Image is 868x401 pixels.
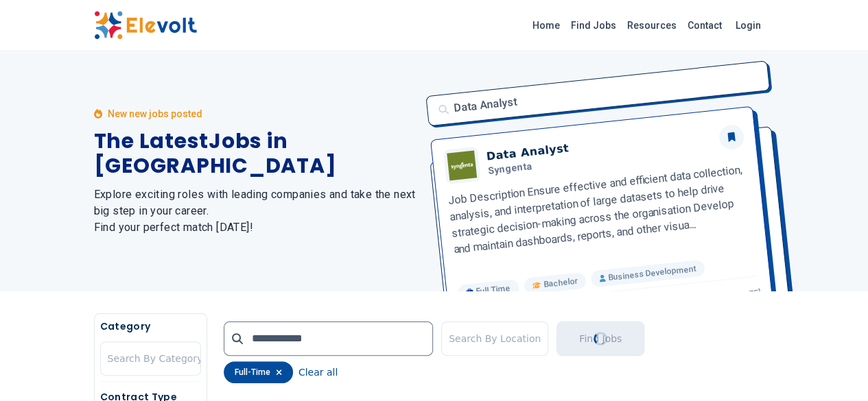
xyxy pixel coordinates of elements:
div: Loading... [591,329,609,348]
h2: Explore exciting roles with leading companies and take the next big step in your career. Find you... [94,186,418,236]
iframe: Chat Widget [799,335,868,401]
div: full-time [224,361,293,383]
a: Resources [622,14,682,36]
a: Contact [682,14,727,36]
h5: Category [100,319,201,333]
h1: The Latest Jobs in [GEOGRAPHIC_DATA] [94,129,418,178]
img: Elevolt [94,11,197,40]
button: Clear all [298,361,338,383]
button: Find JobsLoading... [556,321,644,356]
a: Find Jobs [565,14,622,36]
a: Login [727,12,769,39]
a: Home [527,14,565,36]
p: New new jobs posted [108,107,202,121]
